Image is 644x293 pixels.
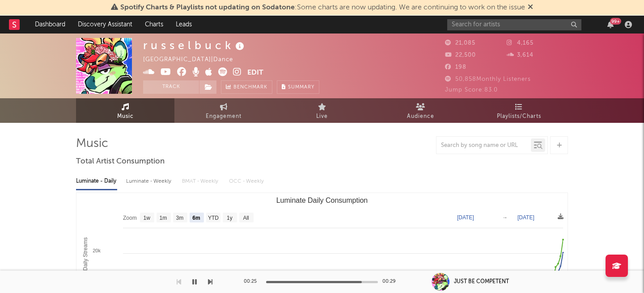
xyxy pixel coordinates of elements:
button: Edit [247,67,263,79]
div: Luminate - Daily [76,174,117,189]
span: Dismiss [528,4,533,11]
span: 198 [445,64,466,70]
span: Engagement [206,111,241,122]
input: Search for artists [447,19,581,30]
a: Leads [169,16,198,33]
a: Discovery Assistant [72,16,139,33]
button: 99+ [607,21,614,28]
a: Live [273,98,371,123]
text: Zoom [123,215,137,221]
a: Charts [139,16,169,33]
text: 1w [144,215,151,221]
text: Luminate Daily Consumption [276,197,368,204]
div: 00:25 [244,276,262,287]
span: Audience [407,111,434,122]
span: 3,614 [507,52,534,58]
div: 00:29 [382,276,400,287]
div: JUST BE COMPETENT [454,278,509,286]
span: Spotify Charts & Playlists not updating on Sodatone [120,4,295,11]
a: Audience [371,98,470,123]
span: 21,085 [445,40,475,46]
text: 6m [192,215,200,221]
span: Music [117,111,134,122]
text: YTD [208,215,219,221]
a: Dashboard [29,16,72,33]
text: → [502,214,508,221]
text: 20k [93,248,101,253]
div: 99 + [610,18,621,25]
span: 4,165 [507,40,534,46]
text: [DATE] [457,214,474,221]
span: Live [316,111,328,122]
span: 22,500 [445,52,476,58]
span: Summary [288,85,314,90]
text: [DATE] [517,214,534,221]
a: Music [76,98,174,123]
text: 3m [176,215,184,221]
button: Track [143,80,199,94]
div: [GEOGRAPHIC_DATA] | Dance [143,54,243,65]
span: 50,858 Monthly Listeners [445,76,531,82]
span: Total Artist Consumption [76,156,165,167]
div: Luminate - Weekly [126,174,173,189]
button: Summary [277,80,319,94]
text: All [243,215,249,221]
a: Benchmark [221,80,272,94]
text: 1m [160,215,167,221]
text: 1y [227,215,233,221]
a: Engagement [174,98,273,123]
span: : Some charts are now updating. We are continuing to work on the issue [120,4,525,11]
span: Benchmark [233,82,267,93]
span: Playlists/Charts [497,111,541,122]
span: Jump Score: 83.0 [445,87,498,93]
a: Playlists/Charts [470,98,568,123]
input: Search by song name or URL [436,142,531,149]
div: r u s s e l b u c k [143,38,246,53]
